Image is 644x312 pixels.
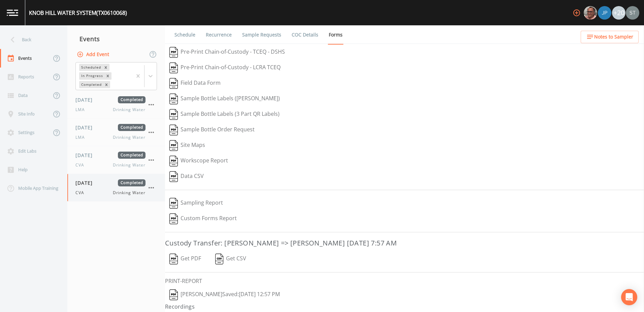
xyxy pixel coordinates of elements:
span: LMA [75,134,89,140]
button: Get PDF [165,251,205,267]
h6: PRINT-REPORT [165,278,644,284]
button: Get CSV [211,251,251,267]
img: logo [7,9,18,16]
img: svg%3e [169,289,178,300]
a: COC Details [291,25,319,44]
span: Completed [118,124,146,131]
img: svg%3e [169,213,178,224]
button: Notes to Sampler [581,31,639,43]
img: svg%3e [169,198,178,209]
div: KNOB HILL WATER SYSTEM (TX0610068) [29,9,127,17]
img: svg%3e [169,125,178,135]
h4: Recordings [165,303,644,311]
img: svg%3e [169,94,178,104]
span: LMA [75,107,89,113]
span: CVA [75,162,88,168]
span: [DATE] [75,179,97,186]
span: Drinking Water [113,190,146,196]
span: Drinking Water [113,162,146,168]
a: [DATE]CompletedCVADrinking Water [67,146,165,174]
button: Sampling Report [165,196,227,211]
a: Schedule [173,25,196,44]
span: Completed [118,152,146,159]
button: Sample Bottle Labels (3 Part QR Labels) [165,107,284,122]
img: svg%3e [169,140,178,151]
div: +20 [612,6,625,20]
button: Add Event [75,48,112,61]
button: Custom Forms Report [165,211,241,227]
div: Open Intercom Messenger [621,289,637,305]
a: [DATE]CompletedLMADrinking Water [67,119,165,146]
a: Forms [328,25,344,45]
span: [DATE] [75,96,97,103]
div: Mike Franklin [583,6,598,20]
img: svg%3e [169,254,178,264]
button: Field Data Form [165,76,225,91]
button: Sample Bottle Order Request [165,122,259,138]
a: [DATE]CompletedLMADrinking Water [67,91,165,119]
span: [DATE] [75,152,97,159]
button: Site Maps [165,138,210,153]
div: Joshua gere Paul [598,6,612,20]
button: Pre-Print Chain-of-Custody - TCEQ - DSHS [165,45,289,60]
a: [DATE]CompletedCVADrinking Water [67,174,165,202]
img: svg%3e [215,254,224,264]
span: Drinking Water [113,107,146,113]
span: Notes to Sampler [594,33,633,41]
img: svg%3e [169,109,178,120]
span: Drinking Water [113,134,146,140]
a: Recurrence [205,25,233,44]
div: Scheduled [79,64,102,71]
a: Sample Requests [241,25,282,44]
button: Workscope Report [165,153,232,169]
span: Completed [118,96,146,103]
img: svg%3e [169,47,178,58]
div: Remove In Progress [104,72,111,79]
span: CVA [75,190,88,196]
img: svg%3e [169,171,178,182]
img: svg%3e [169,78,178,89]
img: 41241ef155101aa6d92a04480b0d0000 [598,6,611,20]
div: Remove Scheduled [102,64,109,71]
button: [PERSON_NAME]Saved:[DATE] 12:57 PM [165,287,284,303]
button: Data CSV [165,169,208,184]
img: e2d790fa78825a4bb76dcb6ab311d44c [584,6,597,20]
img: svg%3e [169,156,178,166]
button: Sample Bottle Labels ([PERSON_NAME]) [165,91,284,107]
div: Events [67,30,165,47]
h3: Custody Transfer: [PERSON_NAME] => [PERSON_NAME] [DATE] 7:57 AM [165,238,644,249]
span: Completed [118,179,146,186]
div: Remove Completed [103,81,110,88]
img: 8315ae1e0460c39f28dd315f8b59d613 [626,6,639,20]
div: In Progress [79,72,104,79]
button: Pre-Print Chain-of-Custody - LCRA TCEQ [165,60,285,76]
img: svg%3e [169,62,178,73]
div: Completed [79,81,103,88]
span: [DATE] [75,124,97,131]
